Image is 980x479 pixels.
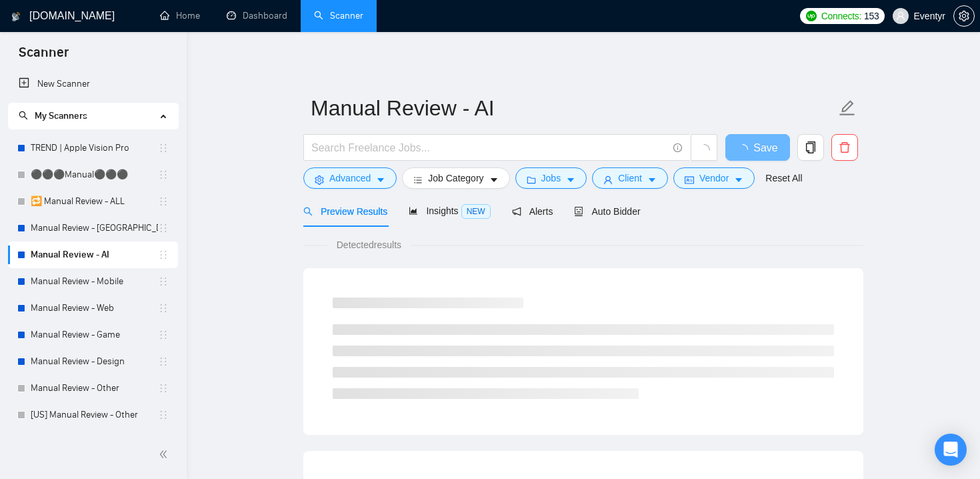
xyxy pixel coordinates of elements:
a: 🔁 Manual Review - ALL [31,188,158,215]
li: ⚫⚫⚫Manual⚫⚫⚫ [8,161,178,188]
span: search [303,207,313,216]
span: holder [158,196,169,207]
button: userClientcaret-down [592,167,668,189]
span: Vendor [699,171,729,185]
span: folder [527,175,536,185]
span: NEW [461,204,491,219]
a: homeHome [160,10,200,21]
span: My Scanners [35,110,87,121]
span: My Scanners [19,110,87,121]
span: Connects: [821,9,861,23]
span: setting [954,11,974,21]
span: caret-down [489,175,499,185]
span: copy [798,141,823,153]
span: holder [158,356,169,367]
span: caret-down [376,175,385,185]
li: TREND | Apple Vision Pro [8,135,178,161]
li: Manual Review - Web [8,295,178,322]
span: robot [574,207,583,216]
span: double-left [159,448,172,461]
span: holder [158,250,169,260]
span: holder [158,383,169,394]
a: dashboardDashboard [227,10,287,21]
li: [US] Manual Review - Mobile [8,428,178,455]
span: Client [618,171,642,185]
a: [US] Manual Review - Other [31,402,158,428]
span: Insights [409,205,490,216]
span: Preview Results [303,206,387,217]
li: [US] Manual Review - Other [8,402,178,428]
span: setting [315,175,324,185]
span: Alerts [512,206,553,217]
li: 🔁 Manual Review - ALL [8,188,178,215]
span: caret-down [647,175,657,185]
img: upwork-logo.png [806,11,817,21]
button: Save [725,134,790,161]
div: Open Intercom Messenger [935,434,967,466]
span: caret-down [734,175,743,185]
span: user [896,11,905,21]
span: area-chart [409,206,418,215]
span: idcard [685,175,694,185]
span: Detected results [327,237,411,252]
input: Search Freelance Jobs... [311,139,667,156]
button: copy [797,134,824,161]
button: idcardVendorcaret-down [673,167,755,189]
span: user [603,175,613,185]
a: Manual Review - Design [31,348,158,375]
span: Advanced [329,171,371,185]
span: Auto Bidder [574,206,640,217]
span: info-circle [673,143,682,152]
a: Manual Review - Other [31,375,158,402]
li: Manual Review - Mobile [8,268,178,295]
span: holder [158,303,169,314]
span: Jobs [541,171,561,185]
a: Manual Review - AI [31,242,158,268]
span: holder [158,276,169,287]
li: Manual Review - Israel & Middle East [8,215,178,242]
a: searchScanner [314,10,363,21]
span: holder [158,143,169,153]
a: setting [953,11,975,21]
span: loading [698,144,710,156]
span: search [19,111,28,120]
a: TREND | Apple Vision Pro [31,135,158,161]
li: Manual Review - Design [8,348,178,375]
span: holder [158,410,169,420]
li: New Scanner [8,71,178,97]
a: Manual Review - Mobile [31,268,158,295]
span: loading [737,144,753,155]
span: holder [158,169,169,180]
img: logo [11,6,21,27]
li: Manual Review - AI [8,242,178,268]
span: bars [413,175,423,185]
li: Manual Review - Game [8,322,178,348]
a: Manual Review - [GEOGRAPHIC_DATA] & [GEOGRAPHIC_DATA] [31,215,158,242]
span: edit [839,99,856,117]
a: ⚫⚫⚫Manual⚫⚫⚫ [31,161,158,188]
button: setting [953,5,975,27]
span: Save [753,139,777,156]
a: Manual Review - Game [31,322,158,348]
a: New Scanner [19,71,167,97]
span: caret-down [566,175,575,185]
span: Scanner [8,43,79,71]
button: delete [831,134,858,161]
li: Manual Review - Other [8,375,178,402]
span: 153 [864,9,879,23]
button: folderJobscaret-down [515,167,587,189]
span: holder [158,330,169,340]
button: settingAdvancedcaret-down [303,167,397,189]
span: Job Category [428,171,483,185]
span: holder [158,223,169,233]
input: Scanner name... [311,91,836,125]
span: notification [512,207,521,216]
span: delete [832,141,857,153]
a: Reset All [765,171,802,185]
button: barsJob Categorycaret-down [402,167,509,189]
a: Manual Review - Web [31,295,158,322]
